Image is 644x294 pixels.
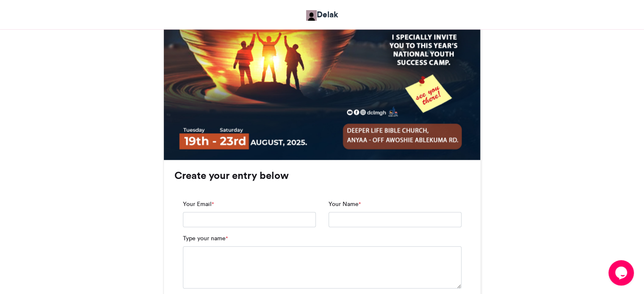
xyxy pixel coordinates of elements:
label: Your Name [329,200,361,209]
h3: Create your entry below [174,170,470,181]
img: Moses Kumesi [306,10,317,21]
label: Type your name [183,234,228,243]
iframe: chat widget [608,260,636,286]
label: Your Email [183,200,214,209]
a: Delak [306,8,338,21]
